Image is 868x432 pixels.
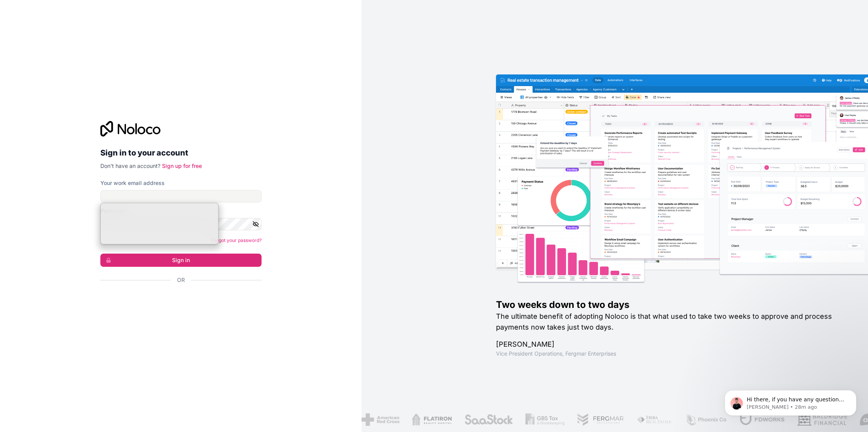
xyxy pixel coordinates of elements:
h1: [PERSON_NAME] [496,339,843,350]
img: /assets/phoenix-BREaitsQ.png [685,413,727,426]
button: Sign in [100,254,262,267]
h2: The ultimate benefit of adopting Noloco is that what used to take two weeks to approve and proces... [496,311,843,333]
iframe: Intercom notifications message [713,374,868,428]
img: /assets/saastock-C6Zbiodz.png [464,413,513,426]
img: /assets/flatiron-C8eUkumj.png [412,413,452,426]
h1: Vice President Operations , Fergmar Enterprises [496,350,843,358]
span: Don't have an account? [100,162,160,169]
h2: Sign in to your account [100,146,262,160]
a: Forgot your password? [211,237,262,243]
label: Your work email address [100,179,165,187]
a: Sign up for free [162,162,202,169]
span: Or [177,276,185,284]
input: Email address [100,190,262,202]
iframe: Botón Iniciar sesión con Google [96,292,259,309]
h1: Two weeks down to two days [496,299,843,311]
img: /assets/fiera-fwj2N5v4.png [637,413,673,426]
img: /assets/american-red-cross-BAupjrZR.png [362,413,399,426]
img: /assets/fergmar-CudnrXN5.png [577,413,624,426]
img: /assets/gbstax-C-GtDUiK.png [525,413,565,426]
